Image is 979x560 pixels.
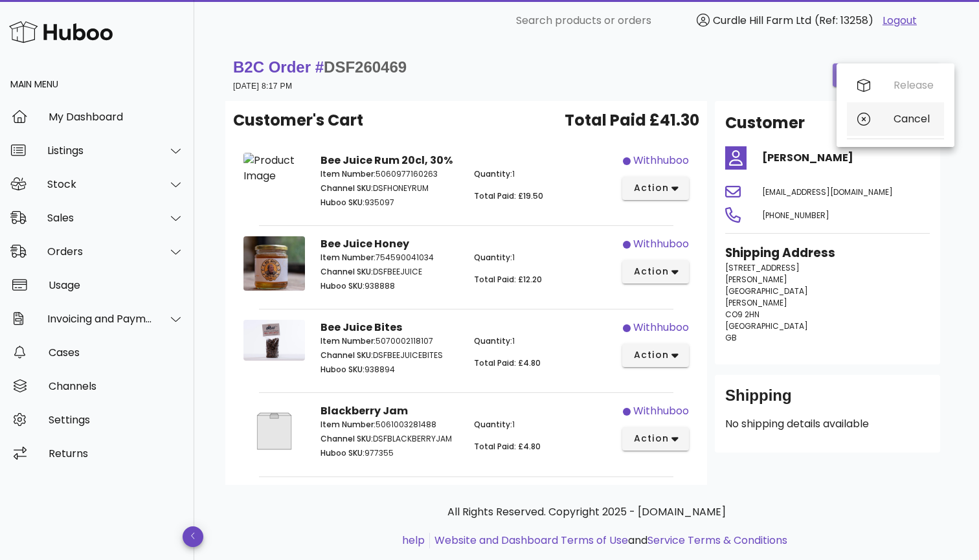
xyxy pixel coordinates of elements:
span: action [633,348,669,362]
div: Shipping [725,385,930,416]
a: Service Terms & Conditions [647,533,787,548]
span: Total Paid: £4.80 [474,357,541,368]
span: action [633,265,669,278]
span: Total Paid: £19.50 [474,190,543,201]
span: (Ref: 13258) [815,13,873,28]
p: 1 [474,252,612,263]
p: 5060977160263 [321,168,458,180]
span: Item Number: [321,419,376,430]
span: Quantity: [474,168,512,179]
p: No shipping details available [725,416,930,432]
p: 935097 [321,197,458,208]
p: DSFBEEJUICEBITES [321,350,458,361]
div: withhuboo [633,403,689,419]
li: and [430,533,787,548]
div: Sales [47,212,153,224]
strong: Bee Juice Rum 20cl, 30% [321,153,453,168]
span: action [633,181,669,195]
div: Listings [47,144,153,157]
span: CO9 2HN [725,309,760,320]
span: DSF260469 [324,58,407,76]
strong: Blackberry Jam [321,403,408,418]
span: [PERSON_NAME] [725,274,787,285]
span: Quantity: [474,252,512,263]
div: withhuboo [633,320,689,335]
div: Orders [47,245,153,258]
img: Product Image [243,320,305,361]
span: Huboo SKU: [321,447,365,458]
p: 977355 [321,447,458,459]
div: Invoicing and Payments [47,313,153,325]
p: 5061003281488 [321,419,458,431]
span: Channel SKU: [321,266,373,277]
a: help [402,533,425,548]
span: Item Number: [321,252,376,263]
span: Channel SKU: [321,350,373,361]
div: Settings [49,414,184,426]
div: My Dashboard [49,111,184,123]
p: DSFHONEYRUM [321,183,458,194]
span: GB [725,332,737,343]
span: Curdle Hill Farm Ltd [713,13,811,28]
span: Huboo SKU: [321,197,365,208]
button: action [622,260,689,284]
small: [DATE] 8:17 PM [233,82,292,91]
span: Item Number: [321,335,376,346]
span: Item Number: [321,168,376,179]
p: All Rights Reserved. Copyright 2025 - [DOMAIN_NAME] [236,504,938,520]
span: Quantity: [474,419,512,430]
a: Logout [883,13,917,28]
div: withhuboo [633,153,689,168]
img: Huboo Logo [9,18,113,46]
span: Huboo SKU: [321,280,365,291]
span: action [633,432,669,445]
h3: Shipping Address [725,244,930,262]
h2: Customer [725,111,805,135]
span: Total Paid: £4.80 [474,441,541,452]
img: Product Image [243,236,305,291]
span: [STREET_ADDRESS] [725,262,800,273]
img: Product Image [243,153,305,184]
span: Quantity: [474,335,512,346]
span: Total Paid £41.30 [565,109,699,132]
p: 938894 [321,364,458,375]
button: action [622,344,689,367]
p: 754590041034 [321,252,458,263]
div: Channels [49,380,184,392]
p: 1 [474,419,612,431]
button: action [622,427,689,451]
div: Cases [49,346,184,359]
button: order actions [833,63,940,87]
span: [PERSON_NAME] [725,297,787,308]
span: Channel SKU: [321,433,373,444]
span: Channel SKU: [321,183,373,194]
span: [GEOGRAPHIC_DATA] [725,286,808,297]
span: [EMAIL_ADDRESS][DOMAIN_NAME] [762,186,893,197]
p: 1 [474,168,612,180]
div: Stock [47,178,153,190]
strong: Bee Juice Bites [321,320,402,335]
a: Website and Dashboard Terms of Use [434,533,628,548]
p: 938888 [321,280,458,292]
p: 1 [474,335,612,347]
span: Customer's Cart [233,109,363,132]
p: DSFBEEJUICE [321,266,458,278]
p: 5070002118107 [321,335,458,347]
span: Huboo SKU: [321,364,365,375]
span: [PHONE_NUMBER] [762,210,829,221]
span: Total Paid: £12.20 [474,274,542,285]
button: action [622,177,689,200]
strong: Bee Juice Honey [321,236,409,251]
span: [GEOGRAPHIC_DATA] [725,320,808,331]
div: Usage [49,279,184,291]
div: Returns [49,447,184,460]
strong: B2C Order # [233,58,407,76]
img: Product Image [243,403,305,459]
div: Cancel [894,113,934,125]
h4: [PERSON_NAME] [762,150,930,166]
p: DSFBLACKBERRYJAM [321,433,458,445]
div: withhuboo [633,236,689,252]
